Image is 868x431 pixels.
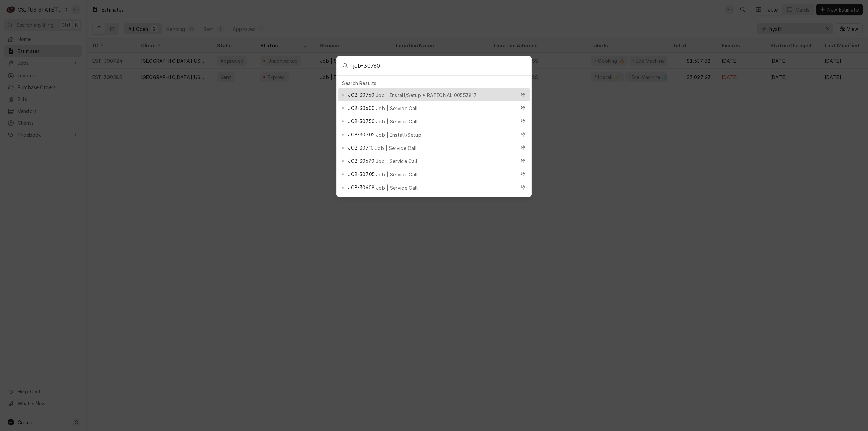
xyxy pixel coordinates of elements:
[376,158,418,165] span: Job | Service Call
[376,118,418,125] span: Job | Service Call
[348,91,374,98] span: JOB-30760
[348,131,374,138] span: JOB-30702
[376,131,421,138] span: Job | Install/Setup
[375,144,417,152] span: Job | Service Call
[348,104,374,112] span: JOB-30600
[348,171,374,178] span: JOB-30705
[376,92,477,99] span: Job | Install/Setup • RATIONAL 00553817
[376,184,418,191] span: Job | Service Call
[376,171,418,178] span: Job | Service Call
[348,118,374,125] span: JOB-30750
[353,56,531,75] input: Search anything
[348,184,374,191] span: JOB-30608
[338,78,530,88] div: Search Results
[336,56,532,197] div: Global Command Menu
[348,157,374,164] span: JOB-30670
[376,105,418,112] span: Job | Service Call
[348,144,373,151] span: JOB-30710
